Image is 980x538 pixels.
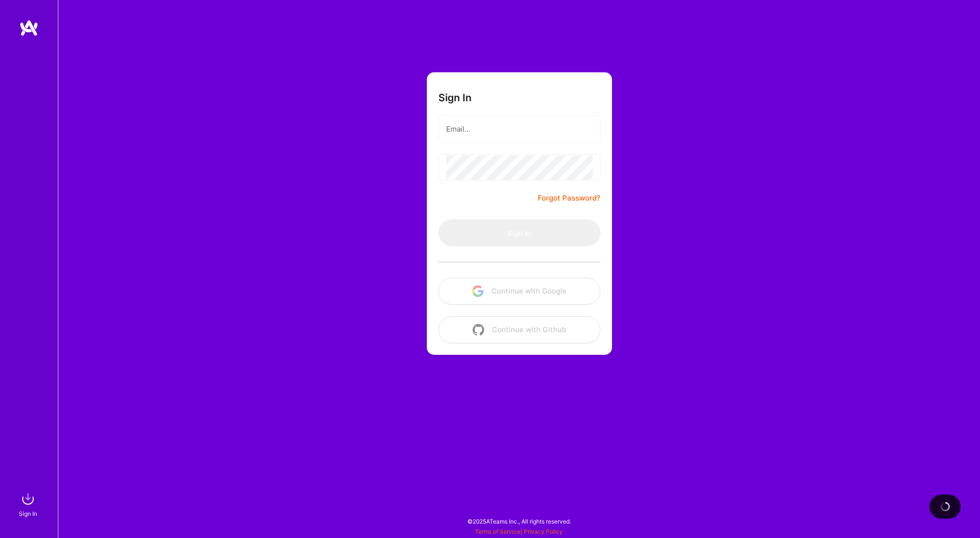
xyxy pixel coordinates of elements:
a: Forgot Password? [538,192,600,204]
img: loading [940,501,951,512]
div: Sign In [19,509,37,519]
input: Email... [446,117,593,141]
h3: Sign In [438,92,472,104]
a: Privacy Policy [524,528,563,535]
button: Continue with Github [438,316,600,343]
a: Terms of Service [475,528,520,535]
img: icon [473,324,484,336]
div: © 2025 ATeams Inc., All rights reserved. [58,509,980,533]
button: Sign In [438,219,600,246]
span: | [475,528,563,535]
button: Continue with Google [438,278,600,305]
a: sign inSign In [20,489,38,519]
img: logo [19,19,39,37]
img: icon [472,285,484,297]
img: sign in [18,489,38,509]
